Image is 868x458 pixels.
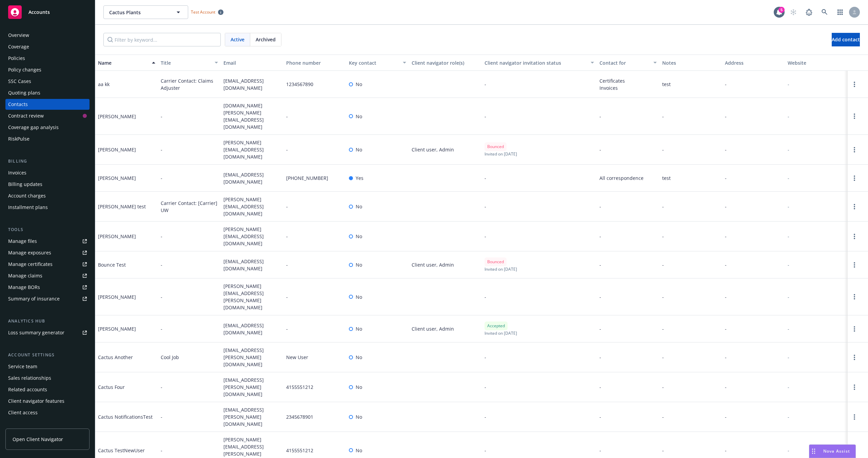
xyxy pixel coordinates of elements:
div: [PERSON_NAME] [98,113,136,120]
button: Email [221,55,283,71]
div: - [788,447,789,454]
span: [PERSON_NAME][EMAIL_ADDRESS][PERSON_NAME][DOMAIN_NAME] [223,283,281,311]
span: - [725,447,727,454]
span: No [356,261,362,268]
span: - [485,413,486,420]
a: Sales relationships [5,373,90,383]
span: - [662,113,664,120]
div: Address [725,59,782,66]
div: - [788,203,789,210]
a: RiskPulse [5,133,90,144]
div: Contract review [8,110,44,121]
button: Name [95,55,158,71]
div: - [788,113,789,120]
a: Manage certificates [5,259,90,270]
a: Accounts [5,3,90,22]
span: - [161,174,162,182]
span: - [286,233,288,240]
span: - [662,293,664,300]
a: Invoices [5,167,90,178]
div: Contacts [8,99,28,110]
span: - [286,261,288,268]
span: - [286,293,288,300]
div: Manage claims [8,270,42,281]
button: Client navigator role(s) [409,55,482,71]
span: - [725,413,727,420]
span: No [356,81,362,88]
span: - [725,383,727,391]
span: Invoices [599,84,657,91]
div: Bounce Test [98,261,126,268]
span: - [662,447,664,454]
span: - [599,203,601,210]
a: Contract review [5,110,90,121]
span: - [485,203,486,210]
span: - [161,233,162,240]
span: [DOMAIN_NAME][PERSON_NAME][EMAIL_ADDRESS][DOMAIN_NAME] [223,102,281,130]
span: - [725,293,727,300]
span: Archived [256,36,276,43]
a: Related accounts [5,384,90,395]
button: Address [722,55,785,71]
a: Account charges [5,190,90,201]
span: - [161,413,162,420]
div: Website [788,59,845,66]
span: Bounced [487,259,504,265]
span: Carrier Contact: Claims Adjuster [161,77,218,91]
button: Key contact [346,55,409,71]
a: Manage exposures [5,247,90,258]
div: - [788,325,789,332]
span: - [662,261,664,268]
div: Title [161,59,211,66]
span: - [161,325,162,332]
span: Nova Assist [823,448,850,454]
a: Open options [850,203,859,211]
span: No [356,293,362,300]
a: Policies [5,53,90,64]
a: Service team [5,361,90,372]
a: Coverage [5,41,90,52]
div: Tools [5,226,90,233]
span: - [599,383,601,391]
a: Billing updates [5,179,90,190]
span: - [725,233,727,240]
span: - [599,261,601,268]
span: [PERSON_NAME][EMAIL_ADDRESS][DOMAIN_NAME] [223,196,281,217]
div: SSC Cases [8,76,31,87]
div: Loss summary generator [8,327,64,338]
span: [EMAIL_ADDRESS][DOMAIN_NAME] [223,77,281,91]
div: Account settings [5,352,90,358]
div: Installment plans [8,202,48,213]
div: Coverage [8,41,29,52]
a: Installment plans [5,202,90,213]
span: - [662,383,664,391]
button: Add contact [832,33,860,46]
a: Open options [850,293,859,301]
span: Invited on [DATE] [485,266,517,272]
span: - [485,383,486,391]
span: [EMAIL_ADDRESS][PERSON_NAME][DOMAIN_NAME] [223,406,281,428]
span: Invited on [DATE] [485,151,517,157]
span: New User [286,354,308,361]
span: 4155551212 [286,447,313,454]
span: - [599,354,601,361]
span: - [161,113,162,120]
div: RiskPulse [8,133,29,144]
button: Client navigator invitation status [482,55,597,71]
a: Open options [850,383,859,391]
div: Manage exposures [8,247,51,258]
div: 5 [778,7,785,13]
div: Email [223,59,281,66]
div: - [788,81,789,88]
a: Overview [5,30,90,41]
div: Phone number [286,59,343,66]
div: - [788,413,789,420]
span: - [725,81,727,88]
button: Title [158,55,221,71]
a: Open options [850,174,859,182]
span: - [662,146,664,153]
a: Manage files [5,236,90,247]
span: Yes [356,174,363,182]
div: Sales relationships [8,373,51,383]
